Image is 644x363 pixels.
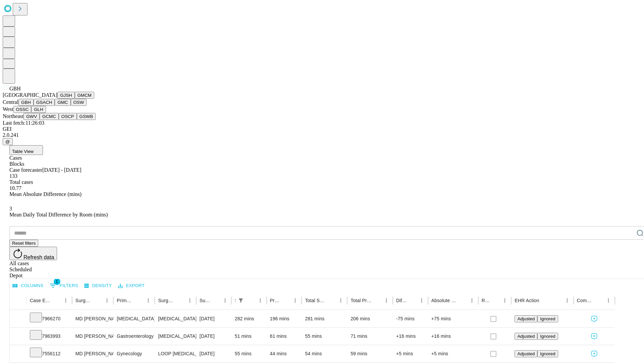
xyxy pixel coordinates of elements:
button: Sort [246,296,256,305]
button: Menu [144,296,153,305]
button: Select columns [11,281,45,291]
button: Menu [604,296,613,305]
div: 51 mins [235,328,263,345]
button: GMC [55,99,70,106]
button: Reset filters [9,240,38,247]
button: @ [3,138,13,145]
div: Difference [396,298,407,303]
div: Total Predicted Duration [351,298,372,303]
span: Adjusted [517,351,535,356]
div: EHR Action [515,298,539,303]
span: Table View [12,149,34,154]
button: Expand [13,348,23,360]
div: Gynecology [117,345,151,362]
button: Sort [211,296,220,305]
button: Menu [467,296,477,305]
button: GBH [18,99,34,106]
span: Adjusted [517,316,535,321]
div: 54 mins [305,345,344,362]
button: Sort [491,296,500,305]
button: Menu [417,296,426,305]
button: Ignored [537,333,558,340]
button: Show filters [48,280,80,291]
button: GSWB [77,113,96,120]
button: OSCP [59,113,77,120]
div: [MEDICAL_DATA] [117,310,151,327]
button: Sort [327,296,336,305]
button: Sort [408,296,417,305]
div: 7966270 [30,310,69,327]
button: Adjusted [515,315,537,322]
button: Menu [185,296,195,305]
div: 282 mins [235,310,263,327]
button: Expand [13,313,23,325]
span: 10.77 [9,185,21,191]
div: LOOP [MEDICAL_DATA] EXCISION PROCEDURE [158,345,193,362]
div: 1 active filter [236,296,246,305]
div: MD [PERSON_NAME] [75,328,110,345]
button: Sort [281,296,290,305]
span: Ignored [540,334,555,339]
div: GEI [3,126,641,132]
div: [DATE] [200,310,228,327]
span: 3 [9,206,12,211]
div: +5 mins [431,345,475,362]
div: 59 mins [351,345,389,362]
div: +16 mins [396,328,425,345]
div: MD [PERSON_NAME] [75,310,110,327]
span: Ignored [540,316,555,321]
span: Central [3,99,18,105]
button: GSACH [34,99,55,106]
button: OSSC [13,106,32,113]
button: Sort [134,296,144,305]
div: [MEDICAL_DATA] SIMPLE COMPLETE [158,310,193,327]
span: Reset filters [12,241,36,246]
span: Northeast [3,113,23,119]
span: Case forecaster [9,167,42,173]
div: Comments [577,298,594,303]
div: 55 mins [235,345,263,362]
button: Adjusted [515,350,537,357]
div: MD [PERSON_NAME] [75,345,110,362]
div: 206 mins [351,310,389,327]
div: 196 mins [270,310,299,327]
div: +16 mins [431,328,475,345]
div: 7983993 [30,328,69,345]
div: +5 mins [396,345,425,362]
div: Primary Service [117,298,133,303]
div: 71 mins [351,328,389,345]
span: Refresh data [23,254,54,260]
span: GBH [9,86,21,91]
button: GJSH [57,92,75,99]
button: Adjusted [515,333,537,340]
div: Gastroenterology [117,328,151,345]
button: Menu [500,296,509,305]
div: [MEDICAL_DATA] FLEXIBLE PROXIMAL DIAGNOSTIC [158,328,193,345]
span: Adjusted [517,334,535,339]
button: Sort [458,296,467,305]
span: 133 [9,173,17,179]
div: Absolute Difference [431,298,457,303]
button: GWV [23,113,40,120]
span: Mean Daily Total Difference by Room (mins) [9,212,108,217]
div: [DATE] [200,328,228,345]
div: 44 mins [270,345,299,362]
button: Sort [372,296,382,305]
button: Sort [93,296,102,305]
span: 1 [54,278,60,285]
span: Ignored [540,351,555,356]
div: Surgery Date [200,298,210,303]
button: Sort [52,296,61,305]
div: Surgeon Name [75,298,92,303]
span: Total cases [9,179,33,185]
div: 281 mins [305,310,344,327]
button: Density [83,281,114,291]
button: Menu [61,296,70,305]
div: Case Epic Id [30,298,51,303]
span: Mean Absolute Difference (mins) [9,191,82,197]
button: GCMC [40,113,59,120]
button: GMCM [75,92,94,99]
button: Show filters [236,296,246,305]
div: +75 mins [431,310,475,327]
div: Predicted In Room Duration [270,298,281,303]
